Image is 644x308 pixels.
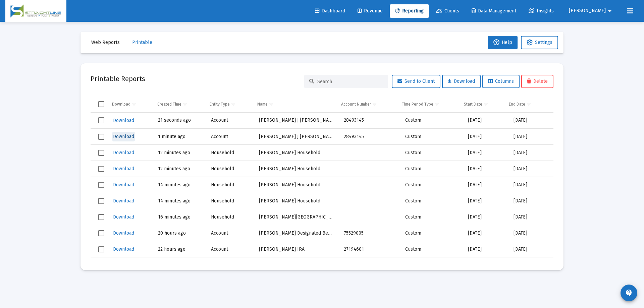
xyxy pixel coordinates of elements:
button: Download [112,164,135,174]
td: [DATE] [509,177,553,193]
td: Column Download [107,96,153,112]
div: Select all [98,101,104,107]
img: Dashboard [10,4,61,18]
span: Show filter options for column 'End Date' [526,102,531,107]
span: Download [113,118,134,123]
td: [DATE] [463,209,509,225]
td: 20 hours ago [153,225,206,241]
td: 27194601 [339,241,400,257]
div: End Date [509,102,525,107]
td: [PERSON_NAME] Household [254,145,339,161]
td: 16 minutes ago [153,209,206,225]
td: [PERSON_NAME] IRA [254,257,339,273]
span: Revenue [358,8,383,14]
button: Web Reports [86,36,125,49]
td: Household [206,177,254,193]
button: Download [112,228,135,238]
span: Help [493,40,512,45]
td: Household [206,209,254,225]
a: Clients [431,4,465,18]
div: Select row [98,198,104,204]
div: Download [112,102,130,107]
span: Clients [436,8,459,14]
span: Show filter options for column 'Name' [269,102,274,107]
td: [PERSON_NAME] Household [254,193,339,209]
td: [PERSON_NAME] IRA [254,241,339,257]
button: Download [112,132,135,141]
span: Download [113,182,134,188]
td: [DATE] [509,129,553,145]
td: Custom [400,113,463,129]
span: Data Management [472,8,516,14]
td: Account [206,225,254,241]
div: Time Period Type [402,102,433,107]
div: Select row [98,166,104,172]
td: [DATE] [509,113,553,129]
td: Column Time Period Type [397,96,459,112]
button: Download [112,244,135,254]
span: Show filter options for column 'Account Number' [372,102,377,107]
div: Select row [98,134,104,140]
span: Download [113,246,134,252]
td: Column Created Time [153,96,205,112]
td: [DATE] [509,257,553,273]
td: Custom [400,193,463,209]
div: Select row [98,246,104,252]
td: [DATE] [463,241,509,257]
div: Select row [98,150,104,156]
a: Data Management [466,4,522,18]
td: Account [206,241,254,257]
td: Custom [400,177,463,193]
td: Custom [400,209,463,225]
td: Column Name [253,96,336,112]
td: [DATE] [463,145,509,161]
td: Custom [400,129,463,145]
span: Show filter options for column 'Time Period Type' [434,102,439,107]
td: 1 minute ago [153,129,206,145]
button: Download [112,148,135,158]
td: 22 hours ago [153,257,206,273]
td: 27194601 [339,257,400,273]
td: [DATE] [463,113,509,129]
td: 14 minutes ago [153,177,206,193]
td: 12 minutes ago [153,161,206,177]
td: [DATE] [463,177,509,193]
a: Reporting [390,4,429,18]
button: Send to Client [392,75,440,88]
td: Account [206,113,254,129]
td: 75529005 [339,225,400,241]
td: 28493145 [339,129,400,145]
span: Settings [535,40,552,45]
button: Help [488,36,518,49]
div: Select row [98,117,104,123]
button: Columns [482,75,520,88]
td: [DATE] [509,225,553,241]
div: Account Number [341,102,371,107]
button: Settings [521,36,558,49]
span: Download [113,214,134,220]
td: [PERSON_NAME] J [PERSON_NAME] [254,129,339,145]
button: Download [112,180,135,190]
span: Download [448,78,475,84]
mat-icon: contact_support [625,289,633,297]
a: Revenue [352,4,388,18]
div: Data grid [91,96,553,260]
div: Start Date [464,102,482,107]
span: Insights [529,8,554,14]
div: Select row [98,214,104,220]
td: 28493145 [339,113,400,129]
a: Dashboard [310,4,351,18]
a: Insights [523,4,559,18]
td: Custom [400,161,463,177]
td: 22 hours ago [153,241,206,257]
span: Download [113,150,134,156]
td: Column Entity Type [205,96,253,112]
td: [DATE] [463,193,509,209]
mat-icon: arrow_drop_down [606,4,614,18]
button: Printable [127,36,158,49]
span: Download [113,230,134,236]
span: Download [113,198,134,204]
h2: Printable Reports [91,73,145,84]
button: Delete [521,75,553,88]
span: [PERSON_NAME] [569,8,606,14]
